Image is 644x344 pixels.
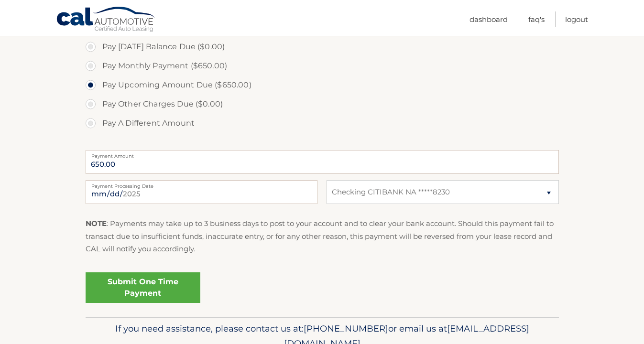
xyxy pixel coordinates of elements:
label: Pay Other Charges Due ($0.00) [86,95,559,114]
label: Payment Amount [86,150,559,158]
label: Pay Upcoming Amount Due ($650.00) [86,75,559,95]
a: Cal Automotive [56,6,156,34]
a: FAQ's [528,11,545,27]
p: : Payments may take up to 3 business days to post to your account and to clear your bank account.... [86,217,559,255]
label: Pay Monthly Payment ($650.00) [86,56,559,75]
a: Logout [565,11,588,27]
span: [PHONE_NUMBER] [304,323,388,334]
a: Submit One Time Payment [86,272,200,303]
a: Dashboard [469,11,508,27]
input: Payment Date [86,180,317,204]
label: Pay [DATE] Balance Due ($0.00) [86,37,559,56]
label: Pay A Different Amount [86,114,559,133]
strong: NOTE [86,219,107,228]
input: Payment Amount [86,150,559,174]
label: Payment Processing Date [86,180,317,188]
